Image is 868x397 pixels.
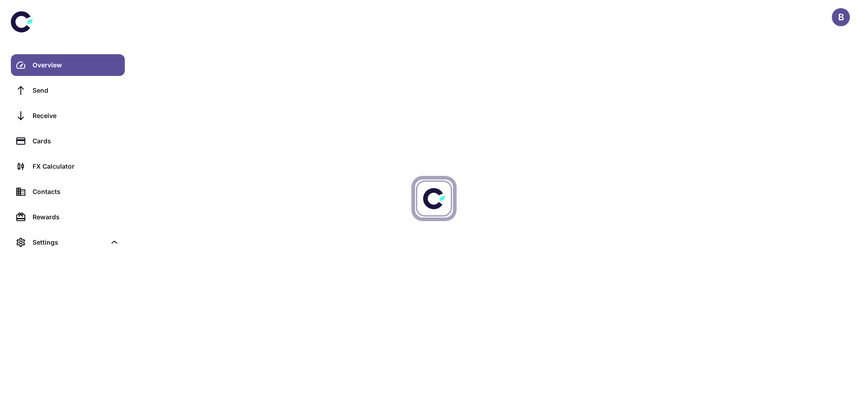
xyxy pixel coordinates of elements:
[11,206,125,228] a: Rewards
[33,212,119,222] div: Rewards
[33,187,119,197] div: Contacts
[11,130,125,152] a: Cards
[11,156,125,177] a: FX Calculator
[11,181,125,203] a: Contacts
[33,85,119,95] div: Send
[33,161,119,171] div: FX Calculator
[11,105,125,127] a: Receive
[33,237,106,247] div: Settings
[33,136,119,146] div: Cards
[11,80,125,101] a: Send
[832,8,850,26] button: B
[11,232,125,253] div: Settings
[33,111,119,121] div: Receive
[33,60,119,70] div: Overview
[11,54,125,76] a: Overview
